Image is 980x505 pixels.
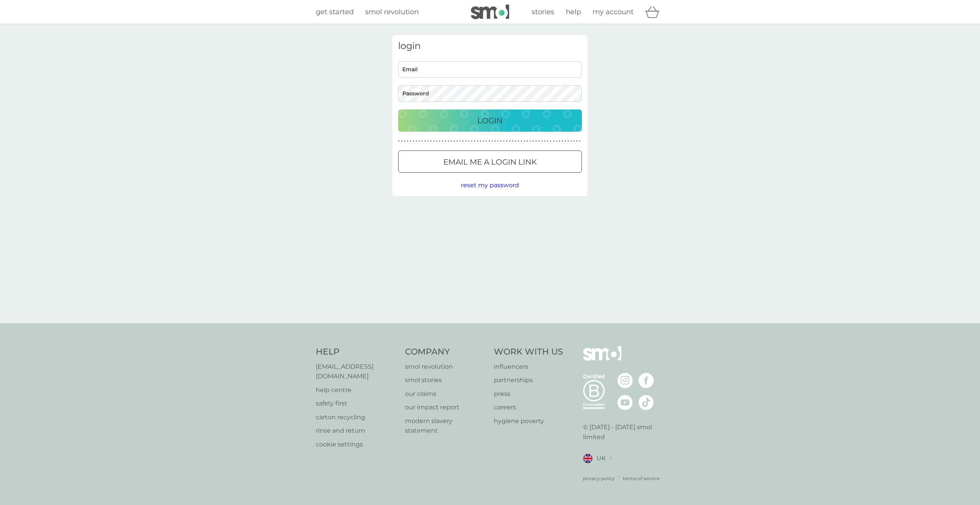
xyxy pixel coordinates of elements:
[567,139,569,143] p: ●
[579,139,581,143] p: ●
[494,375,563,385] a: partnerships
[405,402,487,412] a: our impact report
[495,139,496,143] p: ●
[583,346,621,372] img: smol
[365,8,419,16] span: smol revolution
[461,180,519,190] button: reset my password
[445,139,446,143] p: ●
[535,139,537,143] p: ●
[461,181,519,189] span: reset my password
[494,416,563,426] p: hygiene poverty
[416,139,417,143] p: ●
[583,475,615,482] a: privacy policy
[401,139,403,143] p: ●
[443,156,537,168] p: Email me a login link
[494,389,563,399] p: press
[645,4,664,20] div: basket
[565,139,566,143] p: ●
[405,416,487,436] a: modern slavery statement
[413,139,414,143] p: ●
[439,139,441,143] p: ●
[515,139,516,143] p: ●
[494,362,563,372] a: influencers
[488,139,490,143] p: ●
[433,139,435,143] p: ●
[430,139,432,143] p: ●
[421,139,423,143] p: ●
[459,139,461,143] p: ●
[316,412,397,422] a: carton recycling
[553,139,554,143] p: ●
[639,373,654,388] img: visit the smol Facebook page
[573,139,575,143] p: ●
[405,346,487,358] h4: Company
[570,139,572,143] p: ●
[477,139,479,143] p: ●
[617,373,633,388] img: visit the smol Instagram page
[316,399,397,409] a: safety first
[529,139,531,143] p: ●
[316,8,354,16] span: get started
[639,395,654,410] img: visit the smol Tiktok page
[418,139,420,143] p: ●
[405,389,487,399] a: our claims
[593,8,634,16] span: my account
[623,475,660,482] p: terms of service
[524,139,525,143] p: ●
[556,139,557,143] p: ●
[483,139,484,143] p: ●
[454,139,455,143] p: ●
[566,8,581,16] span: help
[583,454,593,463] img: UK flag
[316,346,397,358] h4: Help
[436,139,438,143] p: ●
[486,139,487,143] p: ●
[518,139,519,143] p: ●
[532,139,534,143] p: ●
[405,362,487,372] a: smol revolution
[547,139,549,143] p: ●
[316,426,397,436] a: rinse and return
[316,362,397,381] a: [EMAIL_ADDRESS][DOMAIN_NAME]
[541,139,543,143] p: ●
[521,139,522,143] p: ●
[471,5,509,19] img: smol
[596,453,606,463] span: UK
[425,139,426,143] p: ●
[474,139,475,143] p: ●
[503,139,505,143] p: ●
[316,440,397,449] p: cookie settings
[559,139,560,143] p: ●
[365,7,419,18] a: smol revolution
[494,402,563,412] a: careers
[316,7,354,18] a: get started
[407,139,408,143] p: ●
[583,422,665,442] p: © [DATE] - [DATE] smol limited
[544,139,546,143] p: ●
[512,139,513,143] p: ●
[405,375,487,385] a: smol stories
[465,139,467,143] p: ●
[576,139,578,143] p: ●
[398,109,582,132] button: Login
[462,139,464,143] p: ●
[562,139,563,143] p: ●
[566,7,581,18] a: help
[509,139,511,143] p: ●
[451,139,452,143] p: ●
[609,456,612,461] img: select a new location
[468,139,470,143] p: ●
[506,139,508,143] p: ●
[398,41,582,52] h3: login
[398,139,400,143] p: ●
[532,8,554,16] span: stories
